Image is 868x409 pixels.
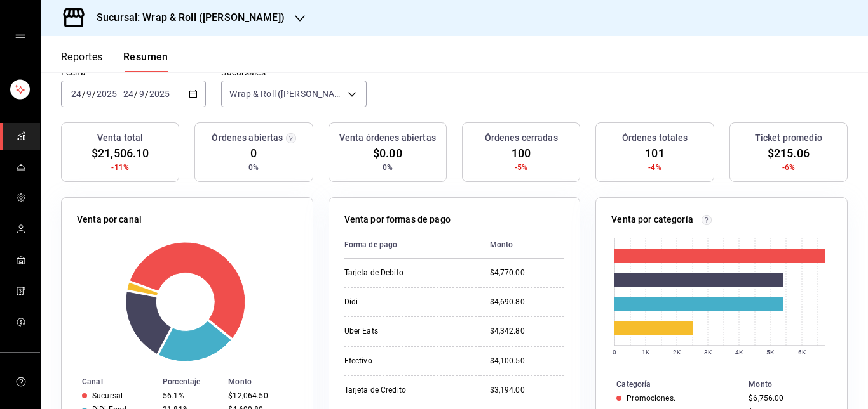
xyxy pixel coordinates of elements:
div: 56.1% [163,391,218,400]
th: Canal [62,375,158,389]
span: $21,506.10 [92,145,149,162]
h3: Órdenes abiertas [212,131,283,145]
text: 0 [613,349,616,356]
text: 6K [798,349,806,356]
span: 101 [645,145,664,162]
h3: Órdenes totales [622,131,688,145]
div: Uber Eats [344,326,470,337]
button: Reportes [61,51,103,72]
span: $215.06 [768,145,810,162]
div: $4,770.00 [490,268,565,278]
input: ---- [149,89,170,99]
span: $0.00 [373,145,402,162]
text: 3K [704,349,712,356]
h3: Órdenes cerradas [485,131,558,145]
span: / [82,89,86,99]
span: 0% [248,162,259,173]
th: Monto [743,377,847,391]
input: ---- [96,89,118,99]
input: -- [123,89,134,99]
span: -6% [782,162,795,173]
div: navigation tabs [61,51,168,72]
div: Sucursal [92,391,123,400]
div: $4,100.50 [490,356,565,367]
span: -11% [111,162,129,173]
div: Promociones. [627,394,675,403]
span: - [119,89,121,99]
div: Tarjeta de Credito [344,385,470,396]
div: Didi [344,297,470,308]
h3: Venta total [97,131,143,145]
span: / [134,89,138,99]
span: Wrap & Roll ([PERSON_NAME]) [229,88,342,100]
div: Tarjeta de Debito [344,268,470,278]
p: Venta por formas de pago [344,213,451,226]
p: Venta por canal [77,213,142,226]
span: 0% [383,162,393,173]
span: / [145,89,149,99]
input: -- [139,89,145,99]
h3: Sucursal: Wrap & Roll ([PERSON_NAME]) [86,10,285,25]
th: Monto [480,231,565,259]
text: 2K [673,349,681,356]
input: -- [71,89,82,99]
text: 4K [735,349,743,356]
p: Venta por categoría [611,213,693,226]
h3: Venta órdenes abiertas [339,131,436,145]
th: Monto [223,375,312,389]
div: $3,194.00 [490,385,565,396]
span: -5% [515,162,527,173]
span: / [92,89,96,99]
th: Categoría [596,377,743,391]
div: $4,342.80 [490,326,565,337]
div: Efectivo [344,356,470,367]
div: $12,064.50 [228,391,292,400]
h3: Ticket promedio [755,131,822,145]
span: 0 [250,145,257,162]
th: Porcentaje [158,375,223,389]
span: -4% [648,162,661,173]
th: Forma de pago [344,231,480,259]
text: 1K [642,349,650,356]
button: open drawer [15,33,25,43]
input: -- [86,89,92,99]
div: $4,690.80 [490,297,565,308]
div: $6,756.00 [749,394,827,403]
text: 5K [766,349,775,356]
label: Fecha [61,68,206,77]
span: 100 [512,145,531,162]
button: Resumen [123,51,168,72]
